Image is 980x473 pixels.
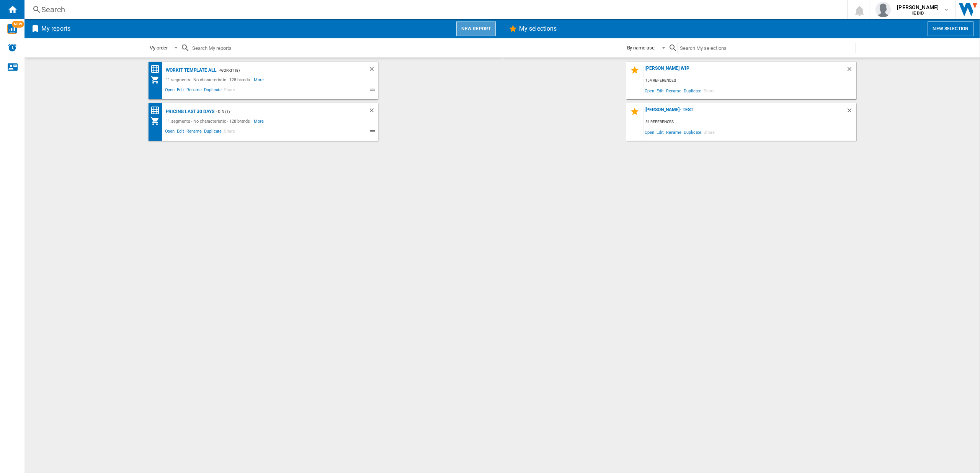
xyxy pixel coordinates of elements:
span: [PERSON_NAME] [897,3,939,11]
div: Delete [368,66,378,75]
div: My Assortment [150,75,164,84]
div: 154 references [644,76,856,85]
div: My Assortment [150,117,164,126]
img: profile.jpg [875,2,891,17]
span: Share [702,127,716,137]
span: More [254,117,265,126]
div: - Workit (8) [217,66,353,75]
input: Search My reports [190,43,378,53]
div: 54 references [644,117,856,127]
div: My order [149,45,168,51]
span: Open [644,127,656,137]
span: Duplicate [203,128,223,137]
span: Open [164,128,176,137]
span: Open [164,86,176,95]
span: Share [702,85,716,96]
div: 11 segments - No characteristic - 128 brands [164,117,254,126]
span: NEW [12,21,24,28]
button: New report [456,21,496,36]
span: Rename [185,86,203,95]
span: Share [223,128,236,137]
h2: My selections [518,21,558,36]
div: - DID (1) [214,107,353,117]
div: [PERSON_NAME]- Test [644,107,846,117]
div: Price Matrix [150,64,164,74]
div: Search [41,4,827,15]
span: Open [644,85,656,96]
span: Edit [655,127,665,137]
span: Edit [176,86,185,95]
span: Rename [665,127,683,137]
span: Rename [665,85,683,96]
div: Pricing Last 30 days [164,107,214,117]
span: More [254,75,265,84]
div: By name asc. [627,45,656,51]
div: [PERSON_NAME] WIP [644,66,846,76]
div: Price Matrix [150,106,164,115]
img: alerts-logo.svg [8,43,17,52]
div: 11 segments - No characteristic - 128 brands [164,75,254,84]
span: Duplicate [683,127,702,137]
div: Delete [846,66,856,76]
span: Rename [185,128,203,137]
span: Edit [176,128,185,137]
div: Delete [846,107,856,117]
div: Delete [368,107,378,117]
input: Search My selections [678,43,856,53]
span: Duplicate [203,86,223,95]
span: Share [223,86,236,95]
span: Duplicate [683,85,702,96]
h2: My reports [40,21,72,36]
div: Workit Template All [164,66,217,75]
button: New selection [928,21,973,36]
img: wise-card.svg [7,24,17,34]
span: Edit [655,85,665,96]
b: IE DID [912,11,924,16]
